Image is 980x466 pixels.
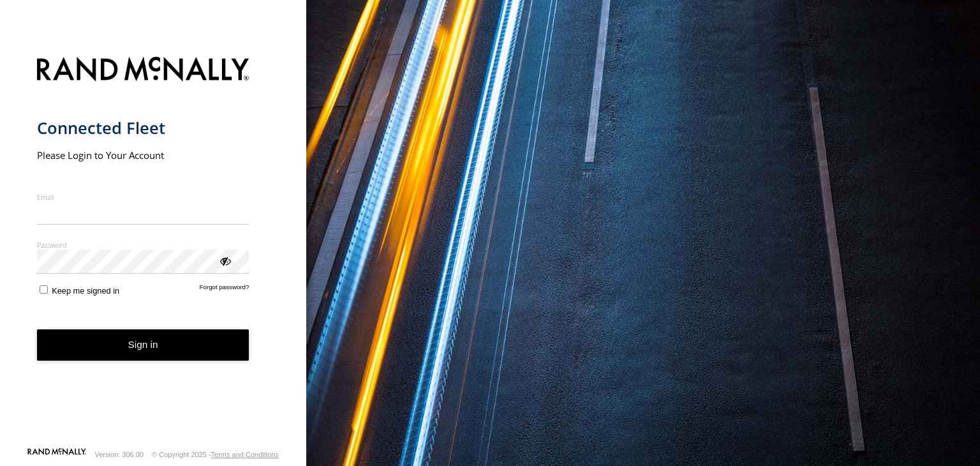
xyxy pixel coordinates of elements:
[37,192,249,202] label: Email
[218,254,231,267] div: ViewPassword
[37,149,249,162] h2: Please Login to Your Account
[200,283,249,296] a: Forgot password?
[37,329,249,361] button: Sign in
[95,451,144,458] div: Version: 306.00
[37,117,249,139] h1: Connected Fleet
[37,54,249,87] img: Rand McNally
[27,448,86,461] a: Visit our Website
[40,285,48,294] input: Keep me signed in
[52,286,119,296] span: Keep me signed in
[152,451,279,458] div: © Copyright 2025 -
[211,451,279,458] a: Terms and Conditions
[37,240,249,250] label: Password
[37,49,270,447] form: main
